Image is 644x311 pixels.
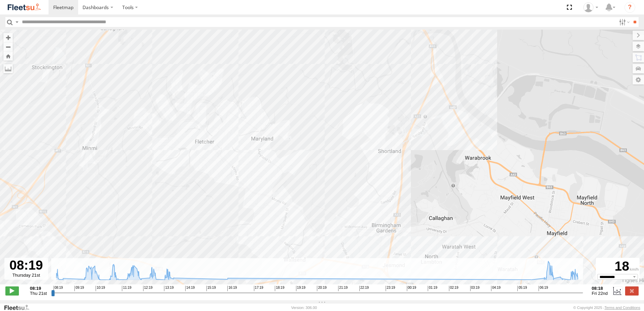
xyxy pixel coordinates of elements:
span: 14:19 [185,286,195,291]
i: ? [624,2,635,13]
span: 00:19 [407,286,416,291]
span: 04:19 [491,286,501,291]
span: 13:19 [164,286,173,291]
label: Play/Stop [5,286,19,295]
span: 20:19 [317,286,326,291]
span: 03:19 [470,286,480,291]
a: Terms and Conditions [605,306,640,310]
strong: 08:19 [30,286,47,291]
span: 23:19 [386,286,395,291]
span: Thu 21st Aug 2025 [30,291,47,296]
span: 11:19 [122,286,131,291]
label: Map Settings [633,75,644,84]
label: Close [625,286,639,295]
span: 06:19 [539,286,548,291]
span: 16:19 [227,286,237,291]
a: Visit our Website [4,304,35,311]
button: Zoom in [3,33,13,42]
span: 18:19 [275,286,284,291]
span: 15:19 [206,286,216,291]
img: fleetsu-logo-horizontal.svg [7,3,42,12]
label: Measure [3,64,13,73]
div: © Copyright 2025 - [573,306,640,310]
div: 18 [597,259,639,274]
span: 19:19 [296,286,305,291]
span: 02:19 [449,286,458,291]
span: 12:19 [143,286,153,291]
strong: 08:18 [592,286,608,291]
label: Search Filter Options [616,17,631,27]
div: Matt Curtis [581,2,601,12]
span: Fri 22nd Aug 2025 [592,291,608,296]
span: 22:19 [359,286,369,291]
span: 10:19 [96,286,105,291]
button: Zoom Home [3,51,13,61]
span: 01:19 [428,286,437,291]
span: 09:19 [74,286,84,291]
div: Version: 306.00 [291,306,317,310]
span: 08:19 [54,286,63,291]
button: Zoom out [3,42,13,51]
span: 17:19 [254,286,263,291]
span: 05:19 [517,286,527,291]
span: 21:19 [338,286,348,291]
label: Search Query [14,17,20,27]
